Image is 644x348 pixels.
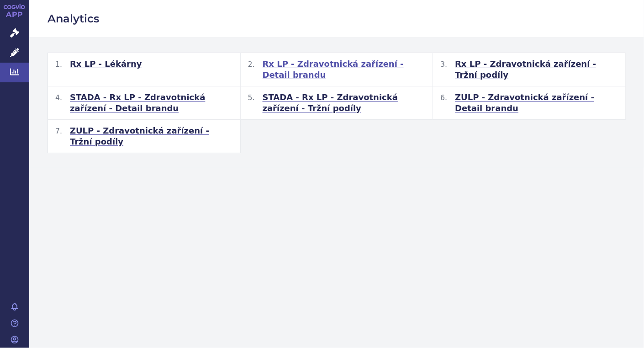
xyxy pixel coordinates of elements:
[241,86,433,120] button: STADA - Rx LP - Zdravotnická zařízení - Tržní podíly
[70,92,233,114] span: STADA - Rx LP - Zdravotnická zařízení - Detail brandu
[455,59,618,80] span: Rx LP - Zdravotnická zařízení - Tržní podíly
[48,86,241,120] button: STADA - Rx LP - Zdravotnická zařízení - Detail brandu
[433,86,626,120] button: ZULP - Zdravotnická zařízení - Detail brandu
[48,53,241,86] button: Rx LP - Lékárny
[263,59,426,80] span: Rx LP - Zdravotnická zařízení - Detail brandu
[241,53,433,86] button: Rx LP - Zdravotnická zařízení - Detail brandu
[263,92,426,114] span: STADA - Rx LP - Zdravotnická zařízení - Tržní podíly
[70,59,142,70] span: Rx LP - Lékárny
[433,53,626,86] button: Rx LP - Zdravotnická zařízení - Tržní podíly
[70,125,233,147] span: ZULP - Zdravotnická zařízení - Tržní podíly
[48,11,626,27] h2: Analytics
[455,92,618,114] span: ZULP - Zdravotnická zařízení - Detail brandu
[48,120,241,153] button: ZULP - Zdravotnická zařízení - Tržní podíly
